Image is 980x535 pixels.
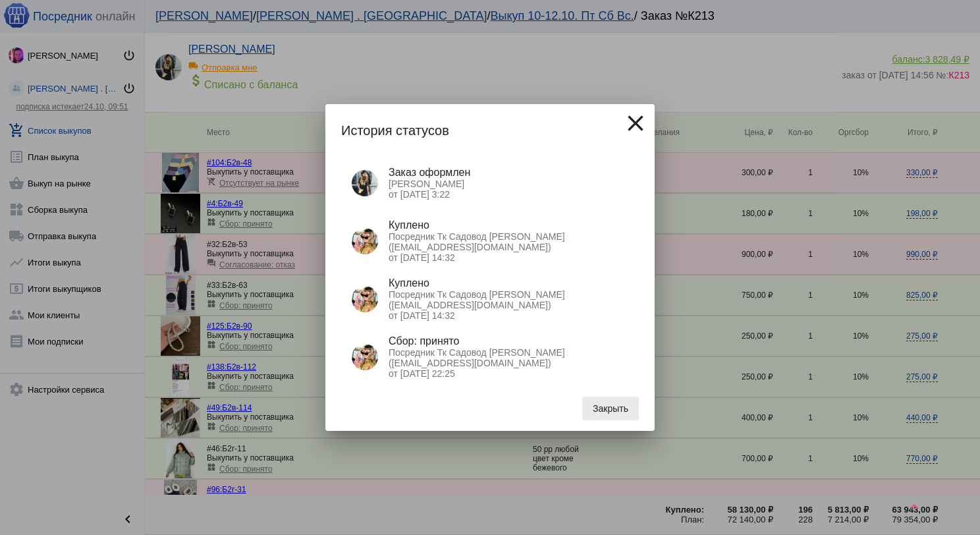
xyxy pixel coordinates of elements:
div: Куплено [389,277,628,289]
span: Закрыть [593,403,628,414]
div: Сбор: принято [389,335,628,347]
p: Посредник Тк Садовод [PERSON_NAME] ([EMAIL_ADDRESS][DOMAIN_NAME]) [389,231,628,252]
p: от [DATE] 3:22 [389,189,628,200]
h2: История статусов [341,120,639,141]
img: klfIT1i2k3saJfNGA6XPqTU7p5ZjdXiiDsm8fFA7nihaIQp9Knjm0Fohy3f__4ywE27KCYV1LPWaOQBexqZpekWk.jpg [352,286,378,312]
button: Закрыть [582,397,639,420]
img: klfIT1i2k3saJfNGA6XPqTU7p5ZjdXiiDsm8fFA7nihaIQp9Knjm0Fohy3f__4ywE27KCYV1LPWaOQBexqZpekWk.jpg [352,228,378,254]
img: -b3CGEZm7JiWNz4MSe0vK8oszDDqK_yjx-I-Zpe58LR35vGIgXxFA2JGcGbEMVaWNP5BujAwwLFBmyesmt8751GY.jpg [352,170,378,196]
div: Заказ оформлен [389,167,628,179]
p: от [DATE] 22:25 [389,368,628,379]
p: от [DATE] 14:32 [389,310,628,321]
p: Посредник Тк Садовод [PERSON_NAME] ([EMAIL_ADDRESS][DOMAIN_NAME]) [389,289,628,310]
mat-icon: keyboard_arrow_up [906,499,922,515]
p: [PERSON_NAME] [389,179,628,189]
div: Куплено [389,219,628,231]
p: Посредник Тк Садовод [PERSON_NAME] ([EMAIL_ADDRESS][DOMAIN_NAME]) [389,347,628,368]
mat-icon: close [622,110,649,136]
img: klfIT1i2k3saJfNGA6XPqTU7p5ZjdXiiDsm8fFA7nihaIQp9Knjm0Fohy3f__4ywE27KCYV1LPWaOQBexqZpekWk.jpg [352,344,378,370]
p: от [DATE] 14:32 [389,252,628,263]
